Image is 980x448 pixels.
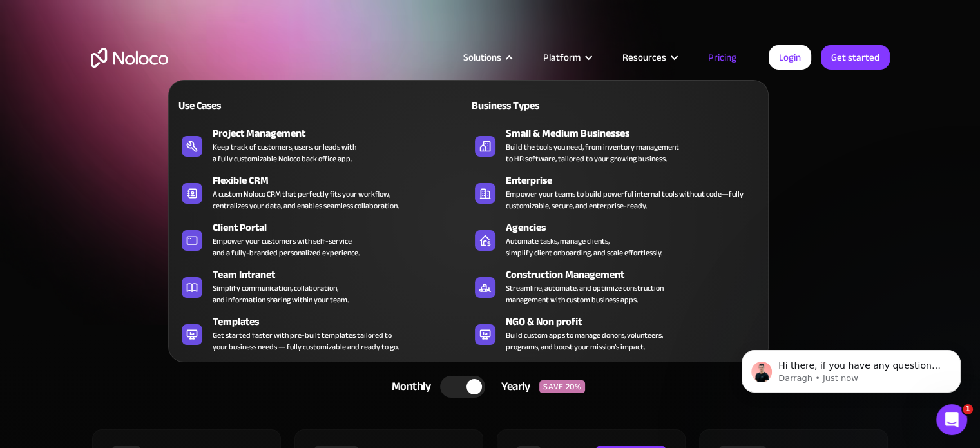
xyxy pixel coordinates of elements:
[485,377,539,396] div: Yearly
[91,110,890,187] h1: Flexible Pricing Designed for Business
[175,264,468,308] a: Team IntranetSimplify communication, collaboration,and information sharing within your team.
[468,217,762,261] a: AgenciesAutomate tasks, manage clients,simplify client onboarding, and scale effortlessly.
[168,62,769,362] nav: Solutions
[622,49,666,66] div: Resources
[527,49,606,66] div: Platform
[213,173,474,188] div: Flexible CRM
[213,141,356,164] div: Keep track of customers, users, or leads with a fully customizable Noloco back office app.
[963,404,973,414] span: 1
[213,282,349,306] div: Simplify communication, collaboration, and information sharing within your team.
[175,217,468,261] a: Client PortalEmpower your customers with self-serviceand a fully-branded personalized experience.
[468,123,762,167] a: Small & Medium BusinessesBuild the tools you need, from inventory managementto HR software, tailo...
[175,90,468,120] a: Use Cases
[447,49,527,66] div: Solutions
[468,98,610,113] div: Business Types
[91,200,890,219] h2: Start for free. Upgrade to support your business at any stage.
[213,329,399,353] div: Get started faster with pre-built templates tailored to your business needs — fully customizable ...
[506,141,679,164] div: Build the tools you need, from inventory management to HR software, tailored to your growing busi...
[506,282,664,306] div: Streamline, automate, and optimize construction management with custom business apps.
[506,220,767,235] div: Agencies
[722,323,980,413] iframe: Intercom notifications message
[175,311,468,355] a: TemplatesGet started faster with pre-built templates tailored toyour business needs — fully custo...
[213,188,399,211] div: A custom Noloco CRM that perfectly fits your workflow, centralizes your data, and enables seamles...
[175,98,316,113] div: Use Cases
[175,123,468,167] a: Project ManagementKeep track of customers, users, or leads witha fully customizable Noloco back o...
[539,380,585,393] div: SAVE 20%
[468,170,762,214] a: EnterpriseEmpower your teams to build powerful internal tools without code—fully customizable, se...
[506,314,767,329] div: NGO & Non profit
[468,264,762,308] a: Construction ManagementStreamline, automate, and optimize constructionmanagement with custom busi...
[606,49,692,66] div: Resources
[175,170,468,214] a: Flexible CRMA custom Noloco CRM that perfectly fits your workflow,centralizes your data, and enab...
[506,173,767,188] div: Enterprise
[91,48,168,68] a: home
[936,404,967,435] iframe: Intercom live chat
[769,45,811,70] a: Login
[376,377,441,396] div: Monthly
[692,49,753,66] a: Pricing
[91,338,890,370] div: CHOOSE YOUR PLAN
[506,267,767,282] div: Construction Management
[506,235,662,258] div: Automate tasks, manage clients, simplify client onboarding, and scale effortlessly.
[468,311,762,355] a: NGO & Non profitBuild custom apps to manage donors, volunteers,programs, and boost your mission’s...
[213,220,474,235] div: Client Portal
[506,329,663,353] div: Build custom apps to manage donors, volunteers, programs, and boost your mission’s impact.
[506,188,755,211] div: Empower your teams to build powerful internal tools without code—fully customizable, secure, and ...
[543,49,581,66] div: Platform
[213,235,360,258] div: Empower your customers with self-service and a fully-branded personalized experience.
[463,49,501,66] div: Solutions
[213,314,474,329] div: Templates
[213,126,474,141] div: Project Management
[468,90,762,120] a: Business Types
[821,45,890,70] a: Get started
[506,126,767,141] div: Small & Medium Businesses
[213,267,474,282] div: Team Intranet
